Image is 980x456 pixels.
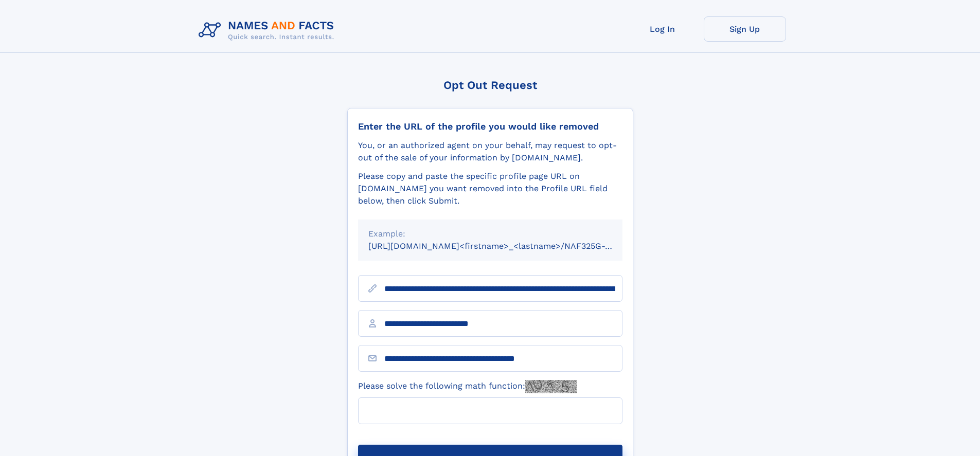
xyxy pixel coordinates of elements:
a: Log In [621,16,704,42]
div: Example: [368,228,612,240]
a: Sign Up [704,16,786,42]
small: [URL][DOMAIN_NAME]<firstname>_<lastname>/NAF325G-xxxxxxxx [368,241,642,251]
div: Please copy and paste the specific profile page URL on [DOMAIN_NAME] you want removed into the Pr... [358,170,622,207]
div: Enter the URL of the profile you would like removed [358,121,622,132]
div: Opt Out Request [347,79,633,92]
div: You, or an authorized agent on your behalf, may request to opt-out of the sale of your informatio... [358,139,622,164]
img: Logo Names and Facts [194,16,343,44]
label: Please solve the following math function: [358,380,577,393]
